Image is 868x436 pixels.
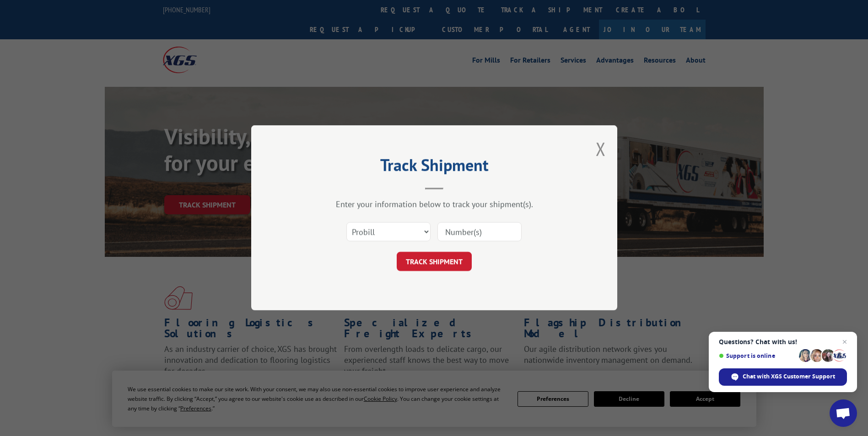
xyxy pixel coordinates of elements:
[297,159,571,176] h2: Track Shipment
[719,352,796,359] span: Support is online
[830,399,857,427] div: Open chat
[397,252,472,271] button: TRACK SHIPMENT
[596,137,606,161] button: Close modal
[719,368,847,386] div: Chat with XGS Customer Support
[839,336,850,347] span: Close chat
[297,199,571,210] div: Enter your information below to track your shipment(s).
[743,372,835,381] span: Chat with XGS Customer Support
[437,223,522,242] input: Number(s)
[719,338,847,346] span: Questions? Chat with us!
